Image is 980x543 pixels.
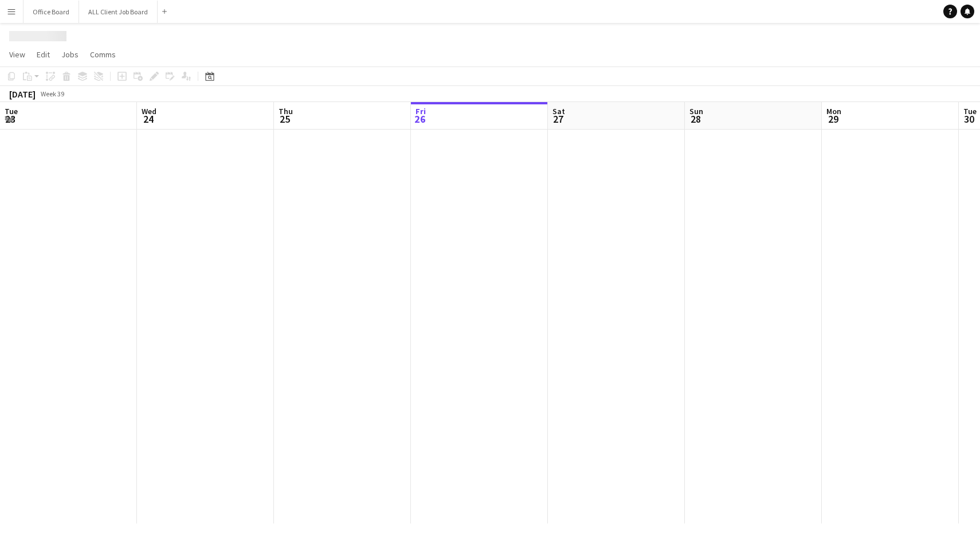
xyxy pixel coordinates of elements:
[962,112,977,126] span: 30
[23,1,79,23] button: Office Board
[9,49,25,60] span: View
[79,1,158,23] button: ALL Client Job Board
[57,47,83,62] a: Jobs
[415,106,426,116] span: Fri
[32,47,54,62] a: Edit
[142,106,156,116] span: Wed
[552,106,565,116] span: Sat
[414,112,426,126] span: 26
[38,89,66,98] span: Week 39
[689,106,703,116] span: Sun
[277,112,293,126] span: 25
[61,49,79,60] span: Jobs
[826,106,841,116] span: Mon
[5,106,18,116] span: Tue
[9,88,36,100] div: [DATE]
[85,47,120,62] a: Comms
[825,112,841,126] span: 29
[963,106,977,116] span: Tue
[279,106,293,116] span: Thu
[90,49,116,60] span: Comms
[37,49,50,60] span: Edit
[551,112,565,126] span: 27
[688,112,703,126] span: 28
[3,112,18,126] span: 23
[140,112,156,126] span: 24
[5,47,30,62] a: View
